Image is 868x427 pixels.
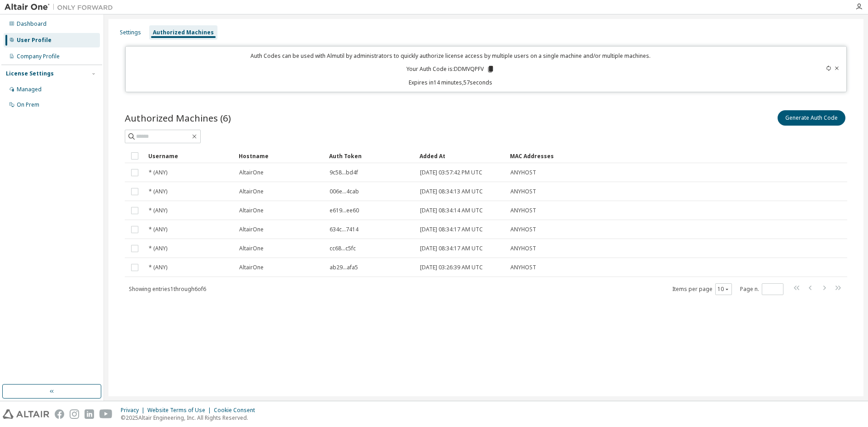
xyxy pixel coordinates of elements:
span: * (ANY) [149,245,167,252]
span: ANYHOST [510,226,536,233]
div: Cookie Consent [214,407,260,414]
span: Showing entries 1 through 6 of 6 [129,285,206,293]
span: ANYHOST [510,245,536,252]
span: cc68...c5fc [330,245,356,252]
p: © 2025 Altair Engineering, Inc. All Rights Reserved. [121,414,260,422]
span: * (ANY) [149,226,167,233]
span: * (ANY) [149,264,167,271]
div: Dashboard [17,20,47,28]
span: Items per page [672,283,732,295]
div: Website Terms of Use [147,407,214,414]
div: Hostname [239,149,322,163]
p: Expires in 14 minutes, 57 seconds [131,79,770,86]
span: [DATE] 08:34:17 AM UTC [420,226,483,233]
div: Managed [17,86,42,93]
button: Generate Auth Code [778,110,845,126]
div: Added At [420,149,503,163]
span: [DATE] 03:57:42 PM UTC [420,169,482,176]
span: [DATE] 08:34:14 AM UTC [420,207,483,214]
span: Page n. [740,283,783,295]
div: MAC Addresses [510,149,752,163]
span: Authorized Machines (6) [125,112,231,124]
span: [DATE] 08:34:17 AM UTC [420,245,483,252]
img: linkedin.svg [85,409,94,419]
div: Auth Token [329,149,412,163]
span: e619...ee60 [330,207,359,214]
p: Auth Codes can be used with Almutil by administrators to quickly authorize license access by mult... [131,52,770,60]
span: AltairOne [239,245,264,252]
img: youtube.svg [99,409,113,419]
img: facebook.svg [55,409,64,419]
div: User Profile [17,37,52,44]
span: AltairOne [239,207,264,214]
button: 10 [717,286,730,293]
span: 9c58...bd4f [330,169,358,176]
span: * (ANY) [149,188,167,195]
div: Settings [120,29,141,36]
div: Privacy [121,407,147,414]
img: Altair One [5,3,118,12]
div: On Prem [17,101,39,108]
span: ANYHOST [510,207,536,214]
span: 006e...4cab [330,188,359,195]
span: AltairOne [239,226,264,233]
span: [DATE] 03:26:39 AM UTC [420,264,483,271]
div: License Settings [6,70,54,77]
div: Username [148,149,231,163]
span: AltairOne [239,264,264,271]
span: * (ANY) [149,207,167,214]
span: * (ANY) [149,169,167,176]
div: Company Profile [17,53,60,60]
p: Your Auth Code is: DDMVQPFV [406,65,495,73]
span: ANYHOST [510,264,536,271]
span: 634c...7414 [330,226,359,233]
span: ab29...afa5 [330,264,358,271]
span: AltairOne [239,169,264,176]
div: Authorized Machines [153,29,214,36]
span: [DATE] 08:34:13 AM UTC [420,188,483,195]
span: AltairOne [239,188,264,195]
img: altair_logo.svg [3,409,49,419]
span: ANYHOST [510,188,536,195]
span: ANYHOST [510,169,536,176]
img: instagram.svg [70,409,79,419]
